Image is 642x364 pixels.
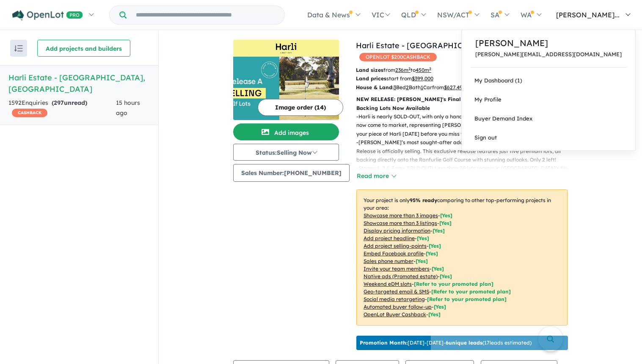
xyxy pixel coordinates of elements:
span: to [411,67,431,73]
button: Sales Number:[PHONE_NUMBER] [233,164,350,182]
u: Invite your team members [364,265,430,272]
u: 450 m [416,67,431,73]
u: 3 [394,84,396,90]
a: Harli Estate - [GEOGRAPHIC_DATA] [356,41,490,50]
p: Your project is only comparing to other top-performing projects in your area: - - - - - - - - - -... [356,189,568,326]
h5: Harli Estate - [GEOGRAPHIC_DATA] , [GEOGRAPHIC_DATA] [8,72,150,95]
span: [Refer to your promoted plan] [427,296,507,302]
u: Add project selling-points [364,243,427,249]
p: - Harli is nearly SOLD-OUT, with only a handful of lots left in total! The Terrain release has no... [356,112,574,138]
u: Native ads (Promoted estate) [364,273,438,279]
a: My Profile [462,90,635,109]
a: Harli Estate - Cranbourne West LogoHarli Estate - Cranbourne West [233,40,339,120]
div: 1592 Enquir ies [8,98,116,118]
input: Try estate name, suburb, builder or developer [128,6,283,24]
button: Image order (14) [258,99,343,116]
span: [ Yes ] [432,265,444,272]
u: Automated buyer follow-up [364,304,432,310]
u: Embed Facebook profile [364,250,424,257]
u: Sales phone number [364,258,413,264]
b: 6 unique leads [446,339,482,346]
span: [Refer to your promoted plan] [431,288,511,295]
u: Geo-targeted email & SMS [364,288,429,295]
a: [PERSON_NAME][EMAIL_ADDRESS][DOMAIN_NAME] [475,51,622,57]
span: 15 hours ago [116,99,140,117]
span: [ Yes ] [417,235,429,241]
u: Weekend eDM slots [364,281,412,287]
b: Promotion Month: [360,339,408,346]
img: Harli Estate - Cranbourne West [233,57,339,120]
button: Read more [356,171,396,181]
span: [Yes] [440,273,452,279]
sup: 2 [408,66,411,71]
b: Land sizes [356,67,383,73]
p: from [356,66,488,74]
u: 1 [421,84,423,90]
u: Social media retargeting [364,296,425,302]
b: 95 % ready [410,197,437,203]
u: $ 399,000 [412,75,433,82]
a: Sign out [462,128,635,147]
u: Display pricing information [364,227,430,234]
button: Add images [233,123,339,140]
span: [ Yes ] [426,250,438,257]
b: House & Land: [356,84,394,90]
p: Bed Bath Car from [356,83,488,92]
strong: ( unread) [52,99,87,107]
u: 2 [406,84,409,90]
p: start from [356,74,488,83]
p: NEW RELEASE: [PERSON_NAME]'s Final Stage is Now Selling! Golf Course Backing Lots Now Available [356,95,568,112]
img: sort.svg [14,45,23,52]
u: 236 m [395,67,411,73]
span: [Refer to your promoted plan] [414,281,493,287]
a: Buyer Demand Index [462,109,635,128]
u: Showcase more than 3 listings [364,220,437,226]
span: [ Yes ] [433,227,445,234]
p: - Stages 1, 2 & 3 now SOLD OUT! Less than 20 lots remain in [GEOGRAPHIC_DATA]'s final stage, Stag... [356,164,574,181]
img: Openlot PRO Logo White [12,10,83,21]
u: Add project headline [364,235,415,241]
p: [DATE] - [DATE] - ( 17 leads estimated) [360,339,532,347]
span: [Yes] [428,311,441,317]
img: Harli Estate - Cranbourne West Logo [237,43,336,53]
span: CASHBACK [12,109,47,117]
u: OpenLot Buyer Cashback [364,311,426,317]
span: [ Yes ] [439,220,452,226]
p: - [PERSON_NAME]’s most sought-after addresses are now available - The Fairway A Release is offici... [356,138,574,164]
span: [ Yes ] [429,243,441,249]
span: [ Yes ] [416,258,428,264]
button: Status:Selling Now [233,144,339,161]
span: [ Yes ] [440,212,452,219]
span: My Profile [474,96,501,103]
span: [Yes] [434,304,446,310]
span: OPENLOT $ 200 CASHBACK [359,53,437,61]
span: [PERSON_NAME]... [556,11,620,19]
sup: 2 [429,66,431,71]
a: My Dashboard (1) [462,71,635,90]
button: Add projects and builders [37,40,130,57]
b: Land prices [356,75,386,82]
span: 297 [54,99,64,107]
a: [PERSON_NAME] [475,37,622,49]
u: Showcase more than 3 images [364,212,438,219]
u: $ 627,490 [444,84,466,90]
